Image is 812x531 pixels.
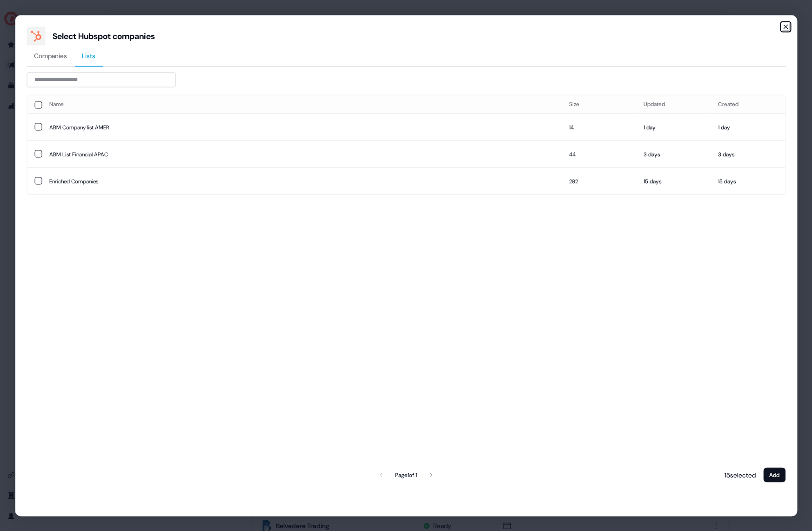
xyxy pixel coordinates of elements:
th: Size [562,95,636,114]
th: Name [42,95,562,114]
td: 44 [562,141,636,168]
div: Select Hubspot companies [53,30,155,41]
div: 1 day [644,122,703,132]
td: ABM List Financial APAC [42,141,562,168]
td: ABM Company list AMER [42,114,562,141]
td: Enriched Companies [42,168,562,195]
th: Created [711,95,785,114]
button: Add [763,467,785,482]
span: Companies [34,51,67,60]
td: 14 [562,114,636,141]
div: Page 1 of 1 [395,470,417,479]
div: 3 days [644,149,703,159]
td: 292 [562,168,636,195]
div: 3 days [718,149,778,159]
div: 15 days [718,176,778,186]
span: Lists [82,51,95,60]
th: Updated [636,95,711,114]
div: 15 days [644,176,703,186]
p: 15 selected [721,470,756,479]
div: 1 day [718,122,778,132]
